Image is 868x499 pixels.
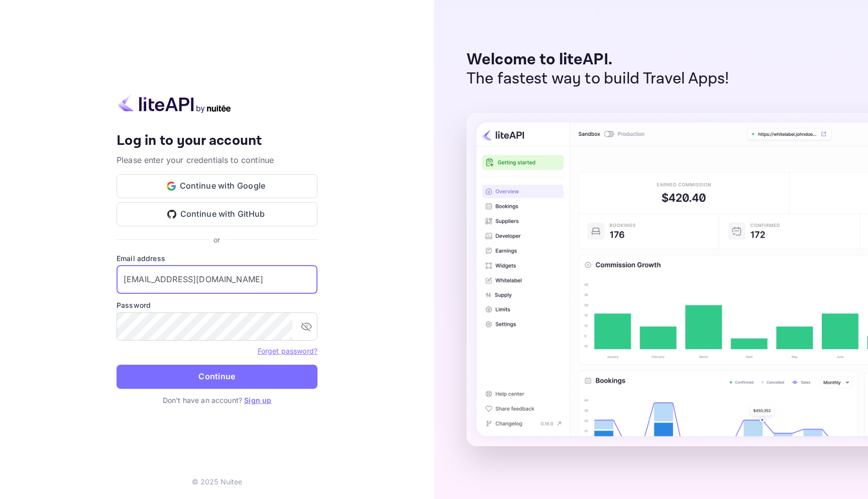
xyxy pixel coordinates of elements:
[192,476,243,487] p: © 2025 Nuitee
[213,234,220,245] p: or
[117,154,317,166] p: Please enter your credentials to continue
[296,316,316,337] button: toggle password visibility
[467,50,729,69] p: Welcome to liteAPI.
[117,365,317,389] button: Continue
[117,266,317,294] input: Enter your email address
[117,202,317,226] button: Continue with GitHub
[117,300,317,310] label: Password
[467,69,729,89] p: The fastest way to build Travel Apps!
[117,94,232,113] img: liteapi
[117,174,317,198] button: Continue with Google
[117,132,317,150] h4: Log in to your account
[244,396,271,404] a: Sign up
[117,395,317,405] p: Don't have an account?
[258,346,317,356] a: Forget password?
[258,347,317,355] a: Forget password?
[117,253,317,264] label: Email address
